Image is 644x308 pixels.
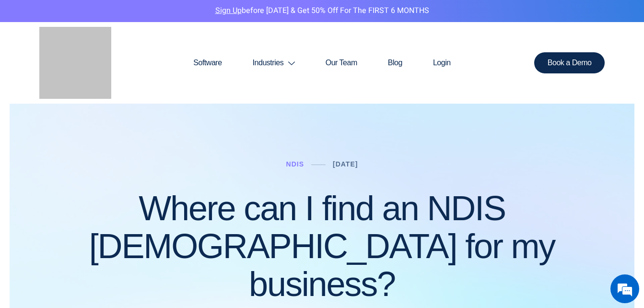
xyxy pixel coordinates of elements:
p: before [DATE] & Get 50% Off for the FIRST 6 MONTHS [7,5,637,17]
a: Our Team [310,40,373,86]
a: Blog [373,40,418,86]
a: Login [418,40,466,86]
a: Book a Demo [534,52,605,73]
a: Sign Up [215,5,242,16]
h1: Where can I find an NDIS [DEMOGRAPHIC_DATA] for my business? [39,190,605,304]
span: Book a Demo [548,59,592,67]
a: [DATE] [333,160,358,168]
a: Software [178,40,237,86]
a: Industries [237,40,310,86]
a: NDIS [286,160,304,168]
